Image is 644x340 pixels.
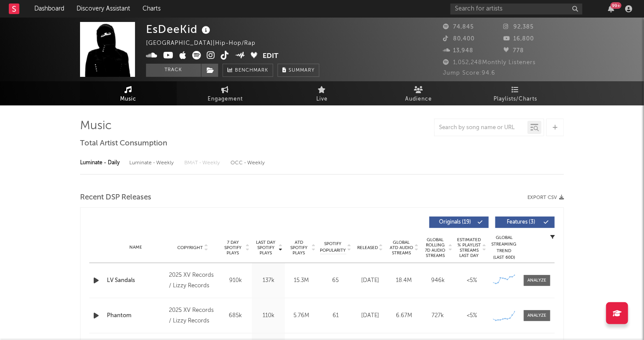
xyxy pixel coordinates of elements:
[169,305,217,326] div: 2025 XV Records / Lizzy Records
[494,94,538,105] span: Playlists/Charts
[457,276,487,285] div: <5%
[80,138,167,149] span: Total Artist Consumption
[177,245,203,250] span: Copyright
[389,240,413,256] span: Global ATD Audio Streams
[435,220,476,225] span: Originals ( 19 )
[370,81,467,105] a: Audience
[320,311,351,320] div: 61
[177,81,274,105] a: Engagement
[457,311,487,320] div: <5%
[389,311,419,320] div: 6.67M
[443,36,475,42] span: 80,400
[287,240,311,256] span: ATD Spotify Plays
[107,311,165,320] a: Phantom
[429,217,489,228] button: Originals(19)
[443,24,474,30] span: 74,845
[406,94,432,105] span: Audience
[389,276,419,285] div: 18.4M
[274,81,370,105] a: Live
[80,81,177,105] a: Music
[423,237,447,258] span: Global Rolling 7D Audio Streams
[504,48,524,54] span: 778
[223,64,273,77] a: Benchmark
[611,2,622,9] div: 99 +
[504,36,534,42] span: 16,800
[169,270,217,291] div: 2025 XV Records / Lizzy Records
[457,237,481,258] span: Estimated % Playlist Streams Last Day
[443,48,473,54] span: 13,948
[208,94,243,105] span: Engagement
[504,24,534,30] span: 92,385
[450,4,582,14] input: Search for artists
[467,81,564,105] a: Playlists/Charts
[278,64,319,77] button: Summary
[320,276,351,285] div: 65
[316,94,328,105] span: Live
[221,240,245,256] span: 7 Day Spotify Plays
[221,311,250,320] div: 685k
[121,94,137,105] span: Music
[423,276,453,285] div: 946k
[320,241,346,254] span: Spotify Popularity
[287,311,316,320] div: 5.76M
[146,38,266,49] div: [GEOGRAPHIC_DATA] | Hip-Hop/Rap
[357,245,378,250] span: Released
[355,311,385,320] div: [DATE]
[491,235,517,261] div: Global Streaming Trend (Last 60D)
[107,244,165,251] div: Name
[289,68,315,73] span: Summary
[146,64,201,77] button: Track
[80,156,121,170] div: Luminate - Daily
[254,276,283,285] div: 137k
[423,311,453,320] div: 727k
[355,276,385,285] div: [DATE]
[254,240,278,256] span: Last Day Spotify Plays
[287,276,316,285] div: 15.3M
[263,51,279,62] button: Edit
[435,124,527,131] input: Search by song name or URL
[231,156,266,170] div: OCC - Weekly
[443,70,495,76] span: Jump Score: 94.6
[235,65,268,76] span: Benchmark
[254,311,283,320] div: 110k
[80,192,151,203] span: Recent DSP Releases
[443,60,536,65] span: 1,052,248 Monthly Listeners
[495,217,555,228] button: Features(3)
[129,156,176,170] div: Luminate - Weekly
[527,195,564,200] button: Export CSV
[608,5,614,12] button: 99+
[221,276,250,285] div: 910k
[107,276,165,285] a: LV Sandals
[501,220,542,225] span: Features ( 3 )
[146,22,212,36] div: EsDeeKid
